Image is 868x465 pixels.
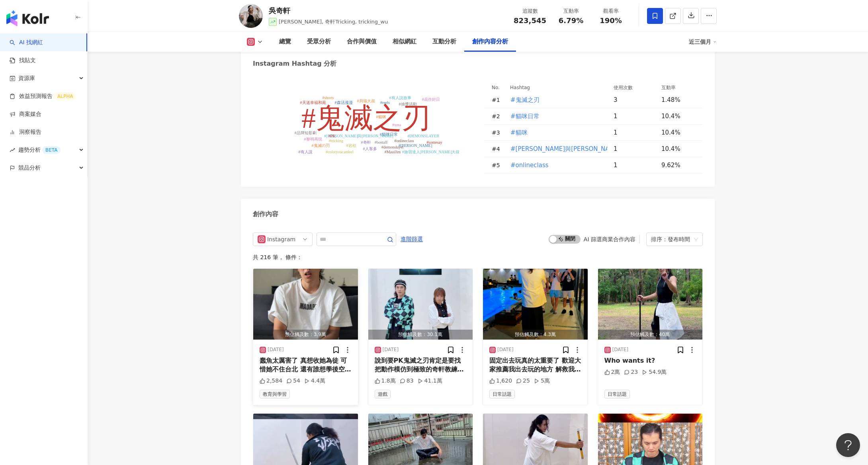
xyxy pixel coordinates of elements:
div: 預估觸及數：3.9萬 [253,330,358,340]
a: 找貼文 [10,57,36,64]
tspan: #鬼滅の刃 [312,143,330,148]
tspan: #MauiJim [385,150,401,154]
tspan: #森活漫漫 [335,100,353,105]
img: post-image [253,269,358,340]
div: 受眾分析 [307,37,331,47]
span: #貓咪 [510,128,528,137]
div: 1 [614,112,655,121]
span: #onlineclass [510,161,549,170]
span: 823,545 [514,16,546,25]
tspan: #抽獎活動 [399,102,417,106]
th: 互動率 [655,83,703,92]
div: 排序：發布時間 [651,233,691,246]
div: 合作與價值 [347,37,377,47]
tspan: #人客多 [363,147,377,151]
span: 190% [600,17,622,25]
div: 預估觸及數：4.3萬 [483,330,588,340]
div: 2萬 [604,368,620,376]
div: 41.1萬 [418,377,442,385]
div: 54.9萬 [642,368,667,376]
div: 10.4% [661,128,695,137]
div: [DATE] [383,346,399,353]
button: #貓咪 [510,125,528,141]
tspan: #tricking [329,139,343,143]
span: [PERSON_NAME], 奇軒Tricking, tricking_wu [279,19,388,25]
div: 10.4% [661,112,695,121]
span: 資源庫 [18,69,35,87]
td: 1.48% [655,92,703,108]
td: 10.4% [655,125,703,141]
div: 說到要PK鬼滅之刃肯定是要找把動作模仿到極致的奇軒教練吧～最帥的火之神神樂就在他的頻道！#高高順 #奇軒 #鬼滅の刃 #鬼滅之刃 #DEMONSLAYER #PK [375,356,467,374]
div: 1.8萬 [375,377,396,385]
div: 23 [624,368,638,376]
tspan: #花作好日 [422,97,440,102]
div: 創作內容 [253,210,278,219]
div: 追蹤數 [514,7,546,15]
div: AI 篩選商業合作內容 [584,236,635,242]
tspan: #somesay [426,140,442,145]
div: Instagram [267,233,293,246]
tspan: #貝瑞大叔 [357,99,375,103]
div: [DATE] [497,346,514,353]
tspan: #天送幸福和苑 [300,100,326,105]
div: 3 [614,96,655,104]
div: 固定出去玩真的太重要了 歡迎大家推薦我出去玩的地方 解救我的身心靈 [489,356,581,374]
button: #鬼滅之刃 [510,92,540,108]
div: 1 [614,128,655,137]
tspan: #reels [380,100,390,105]
span: 教育與學習 [260,390,290,399]
button: #onlineclass [510,157,549,173]
div: 近三個月 [689,35,717,48]
div: 1 [614,161,655,170]
button: #貓咪日常 [510,108,540,124]
td: 9.62% [655,157,703,174]
th: Hashtag [504,83,607,92]
img: post-image [598,269,703,340]
tspan: #bostaff [375,140,388,145]
span: rise [10,147,15,153]
div: 4.4萬 [304,377,325,385]
tspan: #有人說故事 [389,96,411,100]
img: post-image [368,269,473,340]
div: 觀看率 [596,7,626,15]
div: 預估觸及數：40萬 [598,330,703,340]
tspan: #[PERSON_NAME] [399,143,432,148]
iframe: Help Scout Beacon - Open [836,433,860,457]
div: 總覽 [279,37,291,47]
td: #雪之助與小露 [504,141,607,157]
button: 預估觸及數：30.1萬 [368,269,473,340]
button: #[PERSON_NAME]與[PERSON_NAME] [510,141,621,157]
span: #貓咪日常 [510,112,540,121]
td: #貓咪 [504,125,607,141]
button: 預估觸及數：4.3萬 [483,269,588,340]
tspan: #demonslayer [381,145,404,149]
div: 蠢魚太厲害了 真想收她為徒 可惜她不住台北 還有誰想學後空翻嗎 留言區開放報名 但我不一定會教🫣 [260,356,352,374]
a: 洞察報告 [10,128,41,136]
tspan: #鬼滅之刃 [301,102,430,134]
button: 進階篩選 [400,232,423,245]
span: 6.79% [559,17,583,25]
span: 日常話題 [604,390,630,399]
tspan: #PK [328,134,336,138]
div: 吳奇軒 [269,6,388,16]
tspan: #旅宿達人[PERSON_NAME]大叔 [402,150,459,154]
tspan: #xma [392,123,401,127]
div: [DATE] [612,346,629,353]
img: KOL Avatar [239,4,263,28]
td: #onlineclass [504,157,607,174]
span: #[PERSON_NAME]與[PERSON_NAME] [510,145,621,153]
th: 使用次數 [607,83,655,92]
button: 預估觸及數：40萬 [598,269,703,340]
div: 預估觸及數：30.1萬 [368,330,473,340]
div: 2,584 [260,377,282,385]
div: 25 [516,377,530,385]
span: 趨勢分析 [18,141,61,159]
tspan: #onlineclass [394,139,414,143]
tspan: #DEMONSLAYER [407,134,439,138]
span: 遊戲 [375,390,391,399]
a: 效益預測報告ALPHA [10,92,76,100]
span: 競品分析 [18,159,41,177]
div: 5萬 [534,377,550,385]
div: Instagram Hashtag 分析 [253,59,336,68]
div: 互動分析 [432,37,456,47]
